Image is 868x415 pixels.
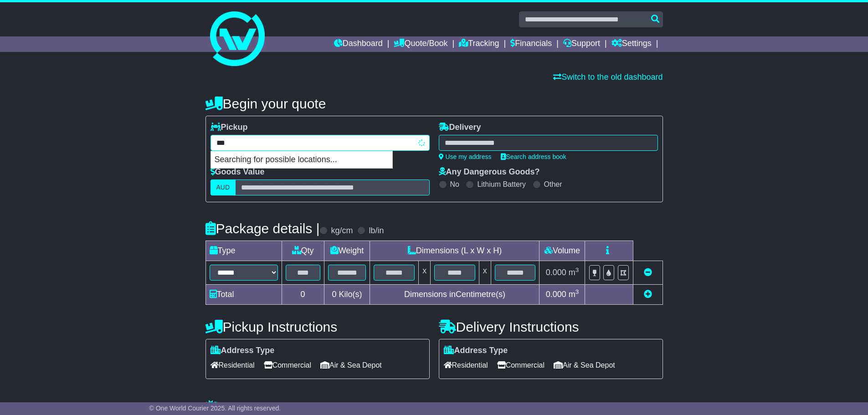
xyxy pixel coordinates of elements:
td: 0 [282,285,324,305]
h4: Begin your quote [205,96,663,111]
a: Remove this item [644,268,652,277]
label: lb/in [369,226,384,236]
span: Commercial [497,358,544,372]
label: Address Type [444,346,508,356]
span: © One World Courier 2025. All rights reserved. [149,405,281,412]
span: Residential [444,358,488,372]
span: 0.000 [546,290,566,299]
label: Delivery [439,123,481,133]
label: Other [544,180,562,189]
td: Dimensions (L x W x H) [370,241,539,261]
a: Search address book [501,153,566,160]
label: Pickup [211,123,248,133]
h4: Warranty & Insurance [205,400,663,415]
typeahead: Please provide city [211,135,430,151]
td: Volume [539,241,585,261]
a: Add new item [644,290,652,299]
label: kg/cm [331,226,353,236]
a: Tracking [459,36,499,52]
label: Any Dangerous Goods? [439,167,540,177]
span: Air & Sea Depot [320,358,382,372]
label: No [450,180,459,189]
h4: Package details | [205,221,320,236]
span: Air & Sea Depot [554,358,615,372]
td: Kilo(s) [324,285,370,305]
p: Searching for possible locations... [211,151,392,169]
td: Qty [282,241,324,261]
span: m [569,290,579,299]
label: AUD [211,179,236,195]
a: Dashboard [334,36,383,52]
td: Total [205,285,282,305]
label: Lithium Battery [477,180,526,189]
span: Commercial [264,358,311,372]
a: Switch to the old dashboard [553,72,663,82]
span: 0 [332,290,336,299]
td: x [419,261,431,285]
a: Quote/Book [394,36,447,52]
span: Residential [211,358,255,372]
td: x [479,261,491,285]
sup: 3 [575,266,579,273]
label: Goods Value [211,167,265,177]
td: Weight [324,241,370,261]
sup: 3 [575,288,579,295]
a: Settings [611,36,652,52]
a: Use my address [439,153,492,160]
td: Dimensions in Centimetre(s) [370,285,539,305]
label: Address Type [211,346,275,356]
h4: Delivery Instructions [439,319,663,334]
a: Support [563,36,600,52]
span: m [569,268,579,277]
span: 0.000 [546,268,566,277]
a: Financials [510,36,552,52]
td: Type [205,241,282,261]
h4: Pickup Instructions [205,319,430,334]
